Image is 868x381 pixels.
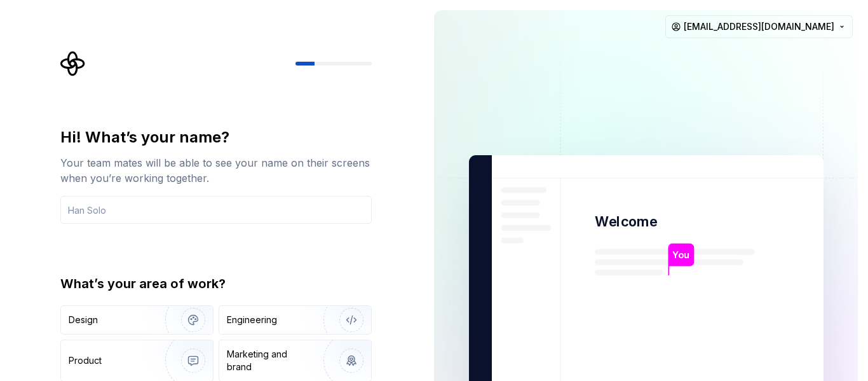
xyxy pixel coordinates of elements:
[684,20,834,33] span: [EMAIL_ADDRESS][DOMAIN_NAME]
[672,248,689,262] p: You
[595,212,657,231] p: Welcome
[60,275,372,293] div: What’s your area of work?
[60,196,372,224] input: Han Solo
[227,348,313,373] div: Marketing and brand
[69,354,102,367] div: Product
[227,314,277,326] div: Engineering
[60,127,372,148] div: Hi! What’s your name?
[60,155,372,186] div: Your team mates will be able to see your name on their screens when you’re working together.
[69,314,98,326] div: Design
[665,15,853,38] button: [EMAIL_ADDRESS][DOMAIN_NAME]
[60,51,86,76] svg: Supernova Logo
